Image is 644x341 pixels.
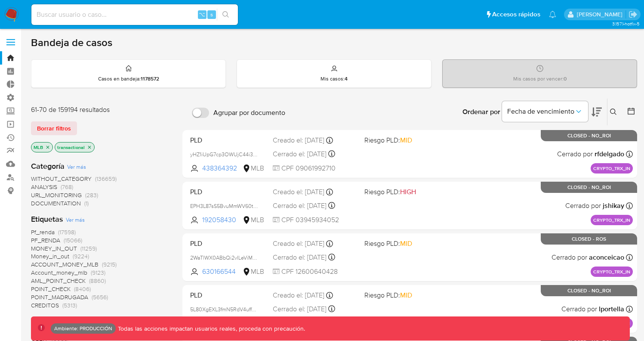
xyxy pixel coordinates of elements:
p: Ambiente: PRODUCCIÓN [54,327,112,330]
a: Notificaciones [549,11,556,18]
span: s [210,10,213,19]
input: Buscar usuario o caso... [31,9,238,20]
p: Todas las acciones impactan usuarios reales, proceda con precaución. [116,325,305,333]
span: Accesos rápidos [492,10,540,19]
span: ⌥ [199,10,205,19]
button: search-icon [217,9,234,21]
a: Salir [629,10,638,19]
p: kevin.palacios@mercadolibre.com [577,10,626,19]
